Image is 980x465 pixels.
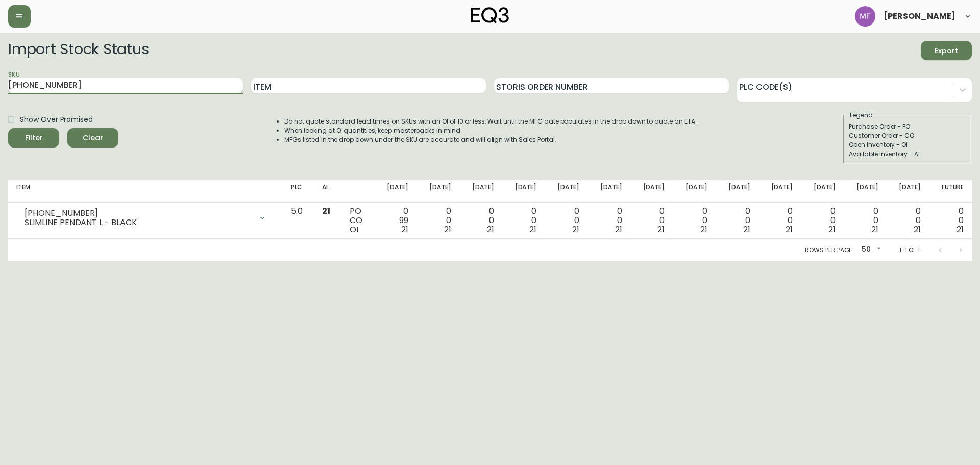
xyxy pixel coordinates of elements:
[929,180,972,203] th: Future
[884,12,955,20] span: [PERSON_NAME]
[284,126,697,135] li: When looking at OI quantities, keep masterpacks in mind.
[529,224,536,235] span: 21
[921,41,972,60] button: Export
[805,246,853,255] p: Rows per page:
[849,150,965,159] div: Available Inventory - AI
[887,180,929,203] th: [DATE]
[743,224,750,235] span: 21
[416,180,459,203] th: [DATE]
[758,180,801,203] th: [DATE]
[283,180,314,203] th: PLC
[374,180,417,203] th: [DATE]
[801,180,844,203] th: [DATE]
[25,132,43,144] div: Filter
[8,180,283,203] th: Item
[545,180,587,203] th: [DATE]
[382,207,409,234] div: 0 99
[700,224,707,235] span: 21
[459,180,502,203] th: [DATE]
[572,224,579,235] span: 21
[8,41,149,60] h2: Import Stock Status
[24,218,252,227] div: SLIMLINE PENDANT L - BLACK
[314,180,341,203] th: AI
[630,180,673,203] th: [DATE]
[828,224,836,235] span: 21
[350,207,366,234] div: PO CO
[596,207,622,234] div: 0 0
[657,224,665,235] span: 21
[425,207,451,234] div: 0 0
[767,207,793,234] div: 0 0
[895,207,921,234] div: 0 0
[849,131,965,140] div: Customer Order - CO
[724,207,750,234] div: 0 0
[8,128,59,148] button: Filter
[937,207,964,234] div: 0 0
[786,224,793,235] span: 21
[444,224,451,235] span: 21
[553,207,579,234] div: 0 0
[615,224,622,235] span: 21
[899,246,920,255] p: 1-1 of 1
[681,207,707,234] div: 0 0
[849,122,965,131] div: Purchase Order - PO
[284,135,697,144] li: MFGs listed in the drop down under the SKU are accurate and will align with Sales Portal.
[857,241,883,258] div: 50
[510,207,537,234] div: 0 0
[844,180,887,203] th: [DATE]
[20,114,93,125] span: Show Over Promised
[855,6,875,27] img: 5fd4d8da6c6af95d0810e1fe9eb9239f
[871,224,878,235] span: 21
[849,140,965,150] div: Open Inventory - OI
[322,205,330,217] span: 21
[502,180,545,203] th: [DATE]
[468,207,494,234] div: 0 0
[914,224,921,235] span: 21
[809,207,836,234] div: 0 0
[587,180,630,203] th: [DATE]
[24,209,252,218] div: [PHONE_NUMBER]
[852,207,878,234] div: 0 0
[716,180,758,203] th: [DATE]
[16,207,275,229] div: [PHONE_NUMBER]SLIMLINE PENDANT L - BLACK
[284,117,697,126] li: Do not quote standard lead times on SKUs with an OI of 10 or less. Wait until the MFG date popula...
[67,128,118,148] button: Clear
[350,224,358,235] span: OI
[401,224,408,235] span: 21
[673,180,716,203] th: [DATE]
[76,132,110,144] span: Clear
[957,224,964,235] span: 21
[639,207,665,234] div: 0 0
[849,111,874,120] legend: Legend
[283,203,314,239] td: 5.0
[471,7,509,23] img: logo
[929,44,964,57] span: Export
[487,224,494,235] span: 21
